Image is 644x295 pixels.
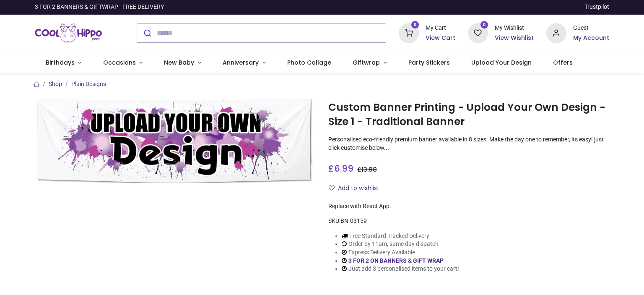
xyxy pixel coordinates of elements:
[399,29,419,36] a: 0
[92,52,153,74] a: Occasions
[35,52,92,74] a: Birthdays
[35,21,102,45] a: Logo of Cool Hippo
[46,58,75,67] span: Birthdays
[137,24,157,42] button: Submit
[328,202,609,211] div: Replace with React App.
[411,21,419,29] sup: 0
[353,58,380,67] span: Giftwrap
[348,257,444,264] a: 3 FOR 2 ON BANNERS & GIFT WRAP
[468,29,488,36] a: 0
[328,100,609,129] h1: Custom Banner Printing - Upload Your Own Design - Size 1 - Traditional Banner
[35,3,164,11] div: 3 FOR 2 BANNERS & GIFTWRAP - FREE DELIVERY
[584,3,609,11] a: Trustpilot
[495,24,534,32] div: My Wishlist
[35,21,102,45] img: Cool Hippo
[342,52,397,74] a: Giftwrap
[471,58,532,67] span: Upload Your Design
[329,185,335,191] i: Add to wishlist
[49,81,62,87] a: Shop
[340,217,367,224] span: BN-03159
[71,81,106,87] a: Plain Designs
[328,181,387,196] button: Add to wishlistAdd to wishlist
[328,136,609,152] p: Personalised eco-friendly premium banner available in 8 sizes. Make the day one to remember, its ...
[103,58,136,67] span: Occasions
[573,34,609,42] a: My Account
[334,162,353,175] span: 6.99
[223,58,259,67] span: Anniversary
[342,232,459,240] li: Free Standard Tracked Delivery
[328,217,609,225] div: SKU:
[357,165,377,174] span: £
[328,162,353,175] span: £
[212,52,276,74] a: Anniversary
[426,24,455,32] div: My Cart
[553,58,573,67] span: Offers
[361,165,377,174] span: 13.98
[495,34,534,42] a: View Wishlist
[153,52,212,74] a: New Baby
[164,58,194,67] span: New Baby
[35,99,316,183] img: Custom Banner Printing - Upload Your Own Design - Size 1 - Traditional Banner
[573,24,609,32] div: Guest
[342,265,459,273] li: Just add 3 personalised items to your cart!
[426,34,455,42] a: View Cart
[342,240,459,248] li: Order by 11am, same day dispatch
[408,58,450,67] span: Party Stickers
[480,21,488,29] sup: 0
[287,58,331,67] span: Photo Collage
[342,248,459,257] li: Express Delivery Available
